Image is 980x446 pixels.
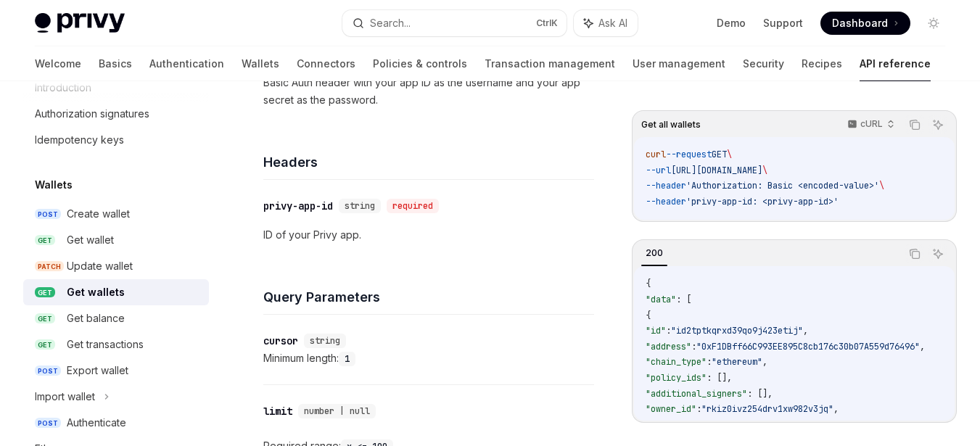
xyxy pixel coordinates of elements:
[263,404,292,418] div: limit
[707,372,732,384] span: : [],
[242,46,279,81] a: Wallets
[666,149,712,160] span: --request
[263,152,594,172] h4: Headers
[646,196,686,207] span: --header
[646,356,707,368] span: "chain_type"
[905,115,924,134] button: Copy the contents from the code block
[646,325,666,336] span: "id"
[696,403,701,415] span: :
[149,46,224,81] a: Authentication
[35,418,61,429] span: POST
[920,341,925,352] span: ,
[696,341,920,352] span: "0xF1DBff66C993EE895C8cb176c30b07A559d76496"
[35,339,55,350] span: GET
[712,419,778,431] span: 1741834854578
[686,180,879,191] span: 'Authorization: Basic <encoded-value>'
[263,226,594,244] p: ID of your Privy app.
[922,12,945,35] button: Toggle dark mode
[712,149,727,160] span: GET
[35,235,55,246] span: GET
[23,253,209,279] a: PATCHUpdate wallet
[778,419,783,431] span: ,
[35,105,149,123] div: Authorization signatures
[35,366,61,376] span: POST
[370,15,411,32] div: Search...
[35,261,64,272] span: PATCH
[35,131,124,149] div: Idempotency keys
[641,244,667,262] div: 200
[833,403,839,415] span: ,
[23,410,209,436] a: POSTAuthenticate
[832,16,888,30] span: Dashboard
[646,310,651,321] span: {
[646,341,691,352] span: "address"
[23,331,209,358] a: GETGet transactions
[803,325,808,336] span: ,
[905,244,924,263] button: Copy the contents from the code block
[717,16,746,30] a: Demo
[691,341,696,352] span: :
[646,419,707,431] span: "created_at"
[646,388,747,400] span: "additional_signers"
[712,356,762,368] span: "ethereum"
[707,419,712,431] span: :
[646,165,671,176] span: --url
[23,201,209,227] a: POSTCreate wallet
[35,13,125,33] img: light logo
[860,46,931,81] a: API reference
[23,227,209,253] a: GETGet wallet
[35,388,95,405] div: Import wallet
[67,284,125,301] div: Get wallets
[671,165,762,176] span: [URL][DOMAIN_NAME]
[646,278,651,289] span: {
[928,244,947,263] button: Ask AI
[727,149,732,160] span: \
[35,287,55,298] span: GET
[35,209,61,220] span: POST
[342,10,567,36] button: Search...CtrlK
[67,310,125,327] div: Get balance
[23,279,209,305] a: GETGet wallets
[67,414,126,431] div: Authenticate
[839,112,901,137] button: cURL
[928,115,947,134] button: Ask AI
[485,46,615,81] a: Transaction management
[666,325,671,336] span: :
[802,46,842,81] a: Recipes
[646,403,696,415] span: "owner_id"
[310,335,340,347] span: string
[67,362,128,379] div: Export wallet
[646,294,676,305] span: "data"
[574,10,638,36] button: Ask AI
[536,17,558,29] span: Ctrl K
[387,199,439,213] div: required
[263,74,594,109] p: Basic Auth header with your app ID as the username and your app secret as the password.
[297,46,355,81] a: Connectors
[879,180,884,191] span: \
[35,46,81,81] a: Welcome
[598,16,627,30] span: Ask AI
[23,358,209,384] a: POSTExport wallet
[99,46,132,81] a: Basics
[67,205,130,223] div: Create wallet
[35,313,55,324] span: GET
[23,101,209,127] a: Authorization signatures
[373,46,467,81] a: Policies & controls
[762,165,767,176] span: \
[646,180,686,191] span: --header
[762,356,767,368] span: ,
[67,336,144,353] div: Get transactions
[23,305,209,331] a: GETGet balance
[339,352,355,366] code: 1
[763,16,803,30] a: Support
[701,403,833,415] span: "rkiz0ivz254drv1xw982v3jq"
[747,388,773,400] span: : [],
[263,334,298,348] div: cursor
[646,149,666,160] span: curl
[304,405,370,417] span: number | null
[263,287,594,307] h4: Query Parameters
[707,356,712,368] span: :
[671,325,803,336] span: "id2tptkqrxd39qo9j423etij"
[860,118,883,130] p: cURL
[35,176,73,194] h5: Wallets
